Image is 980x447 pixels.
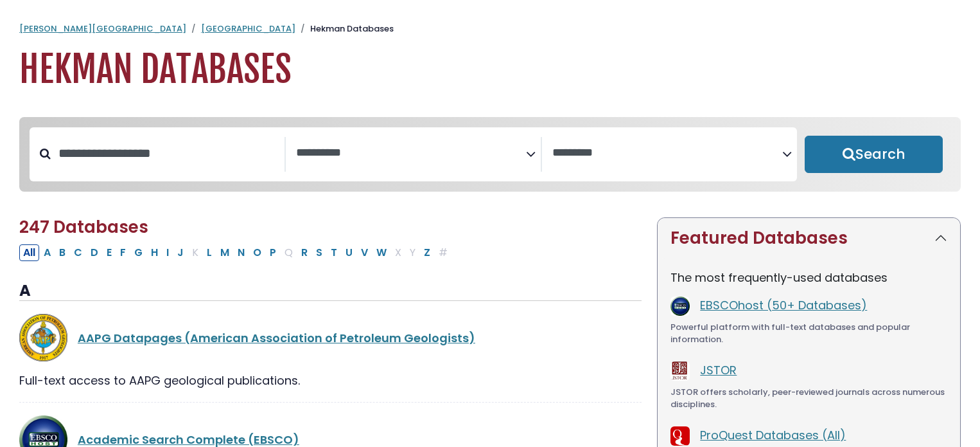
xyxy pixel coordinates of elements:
button: Filter Results T [327,244,341,261]
button: Featured Databases [658,218,960,259]
div: JSTOR offers scholarly, peer-reviewed journals across numerous disciplines. [670,386,947,411]
button: Filter Results W [372,244,390,261]
div: Powerful platform with full-text databases and popular information. [670,321,947,346]
p: The most frequently-used databases [670,269,947,286]
div: Alpha-list to filter by first letter of database name [19,244,453,260]
button: Filter Results E [103,244,116,261]
button: Filter Results H [147,244,162,261]
a: EBSCOhost (50+ Databases) [700,297,867,313]
button: Filter Results O [249,244,265,261]
textarea: Search [296,147,526,160]
button: Filter Results U [342,244,356,261]
button: Filter Results C [70,244,86,261]
h1: Hekman Databases [19,48,961,91]
input: Search database by title or keyword [51,143,284,164]
button: Filter Results L [203,244,216,261]
button: Filter Results D [87,244,102,261]
h3: A [19,282,642,301]
textarea: Search [552,147,782,160]
a: AAPG Datapages (American Association of Petroleum Geologists) [78,330,475,346]
button: Filter Results N [234,244,249,261]
button: All [19,244,39,261]
button: Filter Results R [297,244,311,261]
a: [GEOGRAPHIC_DATA] [201,23,295,35]
button: Filter Results J [173,244,188,261]
button: Filter Results Z [420,244,434,261]
a: ProQuest Databases (All) [700,427,846,443]
button: Filter Results M [216,244,233,261]
button: Filter Results I [162,244,173,261]
button: Filter Results A [40,244,55,261]
span: 247 Databases [19,215,148,239]
button: Filter Results F [116,244,130,261]
nav: Search filters [19,117,961,192]
button: Filter Results B [55,244,69,261]
a: JSTOR [700,362,737,378]
button: Submit for Search Results [805,136,943,173]
div: Full-text access to AAPG geological publications. [19,372,642,389]
a: [PERSON_NAME][GEOGRAPHIC_DATA] [19,23,186,35]
nav: breadcrumb [19,23,961,35]
button: Filter Results V [357,244,372,261]
button: Filter Results S [312,244,326,261]
button: Filter Results G [130,244,146,261]
li: Hekman Databases [295,23,394,35]
button: Filter Results P [266,244,280,261]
